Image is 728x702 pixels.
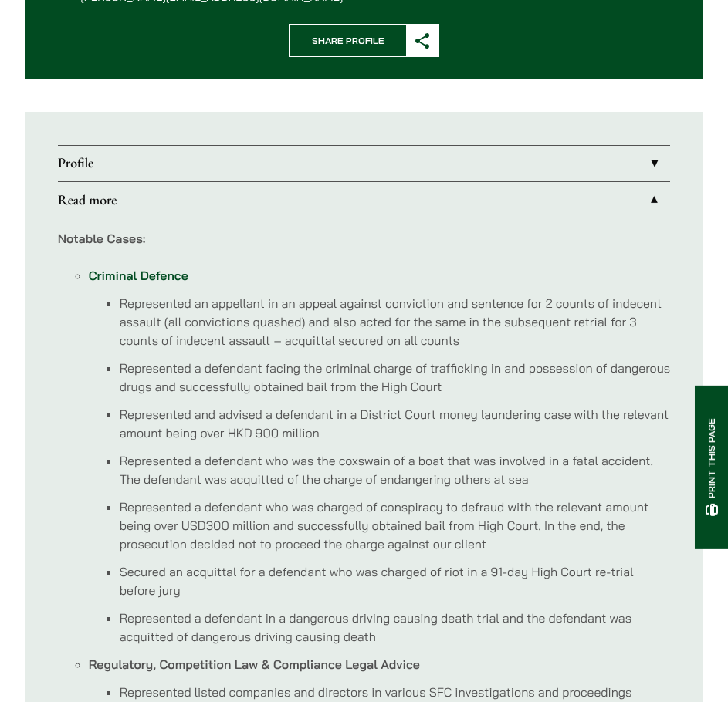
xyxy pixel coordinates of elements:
button: Share Profile [289,24,438,57]
a: Profile [58,146,671,181]
strong: Notable Cases: [58,231,146,246]
span: Share Profile [290,25,406,56]
li: Represented a defendant who was charged of conspiracy to defraud with the relevant amount being o... [120,498,671,553]
li: Secured an acquittal for a defendant who was charged of riot in a 91-day High Court re-trial befo... [120,562,671,599]
li: Represented listed companies and directors in various SFC investigations and proceedings [120,683,671,701]
li: Represented a defendant facing the criminal charge of trafficking in and possession of dangerous ... [120,359,671,396]
a: Read more [58,182,671,218]
a: Criminal Defence [89,268,188,283]
strong: Regulatory, Competition Law & Compliance Legal Advice [89,656,420,672]
li: Represented and advised a defendant in a District Court money laundering case with the relevant a... [120,405,671,442]
li: Represented a defendant who was the coxswain of a boat that was involved in a fatal accident. The... [120,451,671,488]
li: Represented a defendant in a dangerous driving causing death trial and the defendant was acquitte... [120,609,671,646]
li: Represented an appellant in an appeal against conviction and sentence for 2 counts of indecent as... [120,294,671,349]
